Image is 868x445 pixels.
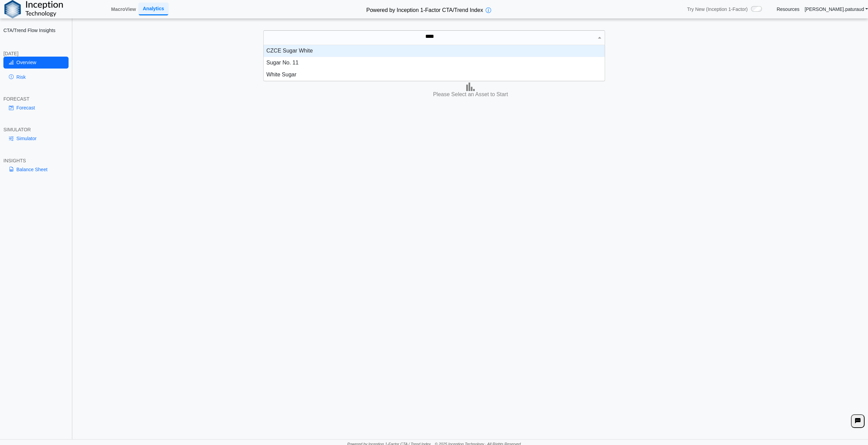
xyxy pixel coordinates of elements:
a: Analytics [139,3,168,15]
div: Sugar No. 11 [264,57,605,69]
a: Resources [777,6,799,12]
img: bar-chart.png [466,83,475,91]
a: [PERSON_NAME].paturaud [805,6,868,12]
h2: CTA/Trend Flow Insights [3,27,69,33]
div: FORECAST [3,96,69,102]
a: Simulator [3,133,69,144]
div: SIMULATOR [3,127,69,133]
a: Overview [3,57,69,68]
div: CZCE Sugar White [264,45,605,57]
div: White Sugar [264,69,605,81]
div: grid [264,45,605,81]
a: Risk [3,71,69,83]
h2: Powered by Inception 1-Factor CTA/Trend Index [364,4,486,14]
div: INSIGHTS [3,158,69,164]
div: [DATE] [3,50,69,57]
a: Forecast [3,102,69,114]
h5: Positioning data updated at previous day close; Price and Flow estimates updated intraday (15-min... [77,64,864,69]
a: MacroView [108,3,139,15]
h3: Please Select an Asset to Start [75,91,866,98]
a: Balance Sheet [3,164,69,175]
span: Try New (Inception 1-Factor) [687,6,748,12]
